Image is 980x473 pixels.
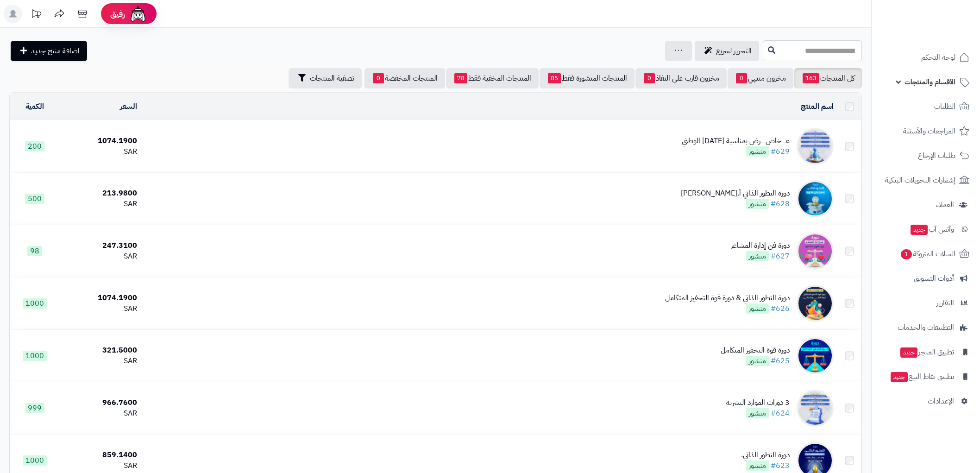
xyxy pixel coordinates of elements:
span: تطبيق نقاط البيع [890,370,954,383]
a: التطبيقات والخدمات [877,316,974,339]
a: التحرير لسريع [695,41,759,61]
span: منشور [746,199,769,209]
div: دورة التطور الذاتي أ.[PERSON_NAME] [681,188,790,199]
span: السلات المتروكة [900,247,955,260]
div: دورة التطور الذاتي & دورة قوة التحفيز المتكامل [665,293,790,303]
div: 3 دورات الموارد البشرية [726,397,790,408]
span: 500 [25,194,44,204]
a: #629 [771,146,790,157]
img: دورة التطور الذاتي أ.فهد بن مسلم [797,180,834,217]
a: المنتجات المخفية فقط78 [446,68,539,88]
span: التقارير [936,296,954,309]
a: #628 [771,198,790,209]
span: الطلبات [934,100,955,113]
span: 0 [644,73,655,83]
span: 200 [25,141,44,151]
a: كل المنتجات163 [794,68,862,88]
span: التطبيقات والخدمات [898,321,954,334]
div: SAR [63,460,137,471]
div: SAR [63,408,137,419]
span: منشور [746,460,769,471]
span: منشور [746,303,769,314]
span: رفيق [110,8,125,19]
div: عـــ خاص ـــرض بمناسبة [DATE] الوطني [682,136,790,146]
a: المنتجات المنشورة فقط85 [540,68,634,88]
div: SAR [63,146,137,157]
img: دورة التطور الذاتي & دورة قوة التحفيز المتكامل [797,285,834,322]
div: SAR [63,356,137,366]
span: جديد [900,347,917,358]
a: طلبات الإرجاع [877,145,974,167]
a: الإعدادات [877,390,974,412]
a: مخزون منتهي0 [728,68,793,88]
a: المنتجات المخفضة0 [364,68,445,88]
span: جديد [911,225,928,235]
a: #627 [771,251,790,262]
span: منشور [746,356,769,366]
span: 999 [25,403,44,413]
div: 1074.1900 [63,293,137,303]
a: تطبيق المتجرجديد [877,341,974,363]
div: SAR [63,303,137,314]
a: #623 [771,460,790,471]
a: اسم المنتج [801,101,834,112]
a: السعر [120,101,137,112]
span: 0 [373,73,384,83]
span: طلبات الإرجاع [918,149,955,162]
span: 78 [454,73,467,83]
span: اضافة منتج جديد [31,45,80,57]
a: الكمية [25,101,44,112]
span: إشعارات التحويلات البنكية [885,174,955,187]
a: إشعارات التحويلات البنكية [877,169,974,191]
img: 3 دورات الموارد البشرية [797,390,834,427]
a: تحديثات المنصة [25,5,48,25]
span: 85 [548,73,561,83]
a: لوحة التحكم [877,46,974,69]
span: 163 [803,73,819,83]
a: اضافة منتج جديد [11,41,87,61]
a: الطلبات [877,95,974,118]
div: SAR [63,251,137,262]
button: تصفية المنتجات [289,68,362,88]
span: الإعدادات [928,395,954,408]
a: #626 [771,303,790,314]
span: 1000 [23,455,47,466]
div: دورة فن إدارة المشاعر [731,240,790,251]
div: 213.9800 [63,188,137,199]
span: لوحة التحكم [921,51,955,64]
span: تطبيق المتجر [899,346,954,359]
span: التحرير لسريع [716,45,752,57]
span: 1 [901,249,912,259]
span: 1000 [23,351,47,361]
a: وآتس آبجديد [877,218,974,240]
a: #625 [771,355,790,366]
span: جديد [891,372,908,382]
div: 247.3100 [63,240,137,251]
div: 1074.1900 [63,136,137,146]
a: أدوات التسويق [877,267,974,290]
a: التقارير [877,292,974,314]
span: منشور [746,251,769,261]
img: دورة فن إدارة المشاعر [797,233,834,270]
span: 0 [736,73,747,83]
img: عـــ خاص ـــرض بمناسبة اليوم الوطني [797,128,834,165]
img: ai-face.png [129,5,147,23]
span: أدوات التسويق [914,272,954,285]
div: دورة قوة التحفيز المتكامل [721,345,790,356]
span: وآتس آب [910,223,954,236]
div: 321.5000 [63,345,137,356]
span: 98 [27,246,42,256]
span: الأقسام والمنتجات [905,76,955,88]
span: منشور [746,408,769,418]
a: تطبيق نقاط البيعجديد [877,366,974,388]
a: العملاء [877,194,974,216]
a: المراجعات والأسئلة [877,120,974,142]
a: السلات المتروكة1 [877,243,974,265]
div: SAR [63,199,137,209]
div: 966.7600 [63,397,137,408]
span: 1000 [23,298,47,309]
a: مخزون قارب على النفاذ0 [635,68,727,88]
span: تصفية المنتجات [310,73,354,84]
div: 859.1400 [63,450,137,460]
img: دورة قوة التحفيز المتكامل [797,337,834,374]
